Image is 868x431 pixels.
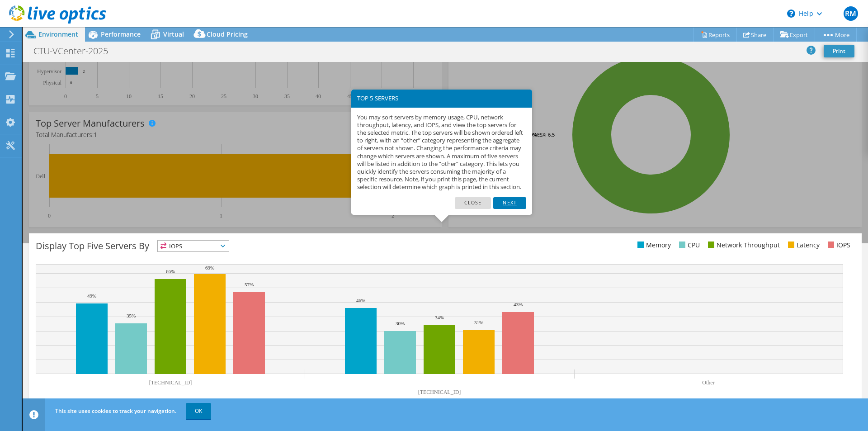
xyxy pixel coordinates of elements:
[455,197,491,209] a: Close
[38,30,78,38] span: Environment
[158,241,229,251] span: IOPS
[693,28,737,42] a: Reports
[186,403,211,419] a: OK
[773,28,815,42] a: Export
[736,28,774,42] a: Share
[357,95,526,101] h3: TOP 5 SERVERS
[29,46,122,56] h1: CTU-VCenter-2025
[844,6,858,21] span: RM
[55,407,176,415] span: This site uses cookies to track your navigation.
[163,30,184,38] span: Virtual
[207,30,248,38] span: Cloud Pricing
[815,28,857,42] a: More
[357,114,526,191] p: You may sort servers by memory usage, CPU, network throughput, latency, and IOPS, and view the to...
[824,45,854,57] a: Print
[493,197,526,209] a: Next
[101,30,141,38] span: Performance
[787,9,795,18] svg: \n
